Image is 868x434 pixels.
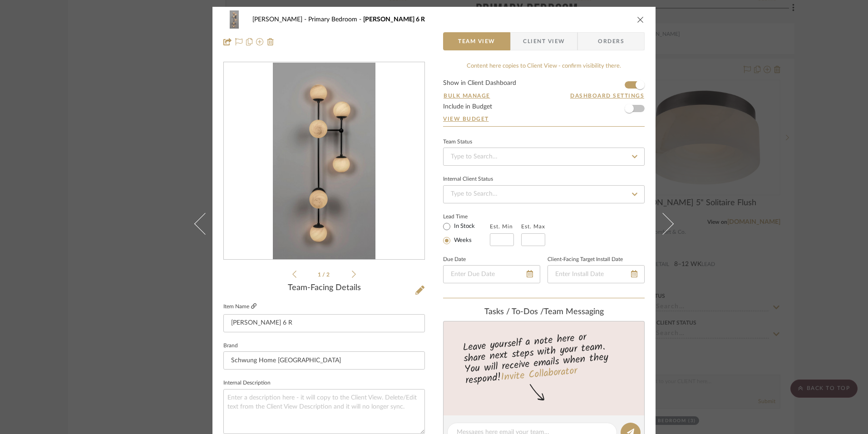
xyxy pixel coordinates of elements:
span: 2 [326,272,331,277]
div: team Messaging [443,307,645,317]
span: [PERSON_NAME] 6 R [363,16,425,23]
span: Team View [458,32,495,50]
label: Client-Facing Target Install Date [547,257,623,262]
button: close [636,15,645,24]
div: Team-Facing Details [223,283,425,293]
label: Est. Max [521,223,545,230]
span: Primary Bedroom [308,16,363,23]
span: / [322,272,326,277]
mat-radio-group: Select item type [443,221,490,246]
label: Lead Time [443,212,490,221]
span: Orders [588,32,634,50]
div: Leave yourself a note here or share next steps with your team. You will receive emails when they ... [442,327,646,388]
button: Dashboard Settings [570,92,645,100]
label: Est. Min [490,223,513,230]
span: [PERSON_NAME] [252,16,308,23]
div: Content here copies to Client View - confirm visibility there. [443,62,645,71]
label: Item Name [223,303,256,311]
img: Remove from project [267,38,274,45]
label: Weeks [452,237,472,245]
div: 0 [224,63,424,260]
img: 49dd7e57-812d-4325-a2be-80257aceb85b_436x436.jpg [273,63,376,260]
a: Invite Collaborator [500,363,578,386]
label: Brand [223,344,238,348]
input: Enter Due Date [443,265,540,283]
input: Enter Install Date [547,265,645,283]
input: Enter Brand [223,351,425,370]
input: Enter Item Name [223,314,425,332]
label: In Stock [452,222,475,231]
span: Client View [523,32,565,50]
input: Type to Search… [443,185,645,203]
label: Due Date [443,257,466,262]
div: Team Status [443,140,472,144]
div: Internal Client Status [443,177,493,182]
a: View Budget [443,115,645,123]
span: Tasks / To-Dos / [484,308,544,316]
label: Internal Description [223,381,271,385]
input: Type to Search… [443,148,645,166]
button: Bulk Manage [443,92,491,100]
img: 49dd7e57-812d-4325-a2be-80257aceb85b_48x40.jpg [223,10,245,29]
span: 1 [318,272,322,277]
